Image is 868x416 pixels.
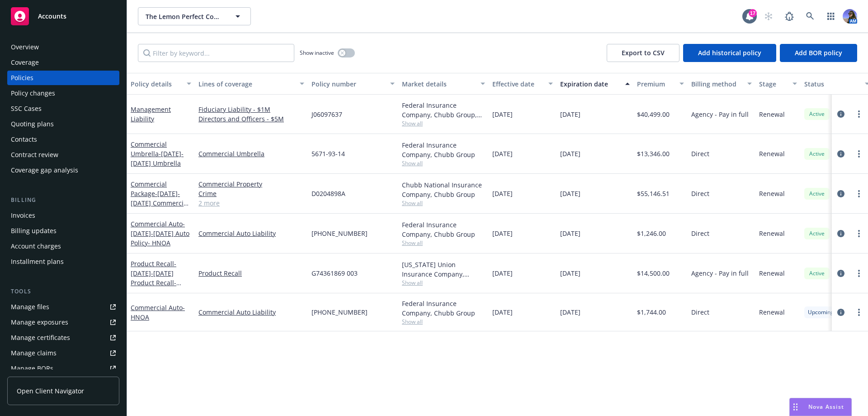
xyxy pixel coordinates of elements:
[759,149,785,158] span: Renewal
[11,55,39,70] div: Coverage
[11,330,70,345] div: Manage certificates
[138,44,294,62] input: Filter by keyword...
[11,300,49,314] div: Manage files
[7,148,119,162] a: Contract review
[492,149,513,158] span: [DATE]
[402,120,485,127] span: Show all
[131,79,181,89] div: Policy details
[492,189,513,198] span: [DATE]
[637,189,670,198] span: $55,146.51
[402,159,485,167] span: Show all
[557,73,633,95] button: Expiration date
[637,268,670,278] span: $14,500.00
[7,361,119,376] a: Manage BORs
[11,40,39,54] div: Overview
[138,7,251,25] button: The Lemon Perfect Company
[398,73,489,95] button: Market details
[131,189,190,226] span: - [DATE]-[DATE] Commercial Package (GL/Property/Crime)
[402,279,485,287] span: Show all
[749,9,757,17] div: 17
[759,229,785,238] span: Renewal
[11,346,57,360] div: Manage claims
[637,307,666,317] span: $1,744.00
[691,307,709,317] span: Direct
[759,189,785,198] span: Renewal
[808,150,826,158] span: Active
[11,315,68,330] div: Manage exposures
[560,268,580,278] span: [DATE]
[38,13,66,20] span: Accounts
[854,307,864,318] a: more
[198,179,304,189] a: Commercial Property
[808,230,826,238] span: Active
[637,149,670,158] span: $13,346.00
[7,300,119,314] a: Manage files
[759,307,785,317] span: Renewal
[780,44,857,62] button: Add BOR policy
[688,73,755,95] button: Billing method
[7,4,119,29] a: Accounts
[402,199,485,207] span: Show all
[198,149,304,158] a: Commercial Umbrella
[7,163,119,177] a: Coverage gap analysis
[637,110,670,119] span: $40,499.00
[7,55,119,70] a: Coverage
[808,110,826,118] span: Active
[311,110,342,119] span: J06097637
[489,73,557,95] button: Effective date
[560,79,620,89] div: Expiration date
[7,196,119,205] div: Billing
[11,239,61,253] div: Account charges
[308,73,398,95] button: Policy number
[11,208,35,223] div: Invoices
[835,109,846,120] a: circleInformation
[402,180,485,199] div: Chubb National Insurance Company, Chubb Group
[637,229,666,238] span: $1,246.00
[7,254,119,269] a: Installment plans
[131,220,189,247] a: Commercial Auto
[691,189,709,198] span: Direct
[7,315,119,330] span: Manage exposures
[146,12,224,21] span: The Lemon Perfect Company
[492,268,513,278] span: [DATE]
[560,189,580,198] span: [DATE]
[131,303,185,321] a: Commercial Auto
[11,86,55,100] div: Policy changes
[790,398,801,416] div: Drag to move
[698,48,761,57] span: Add historical policy
[804,79,859,89] div: Status
[854,188,864,199] a: more
[560,149,580,158] span: [DATE]
[808,403,844,411] span: Nova Assist
[198,229,304,238] a: Commercial Auto Liability
[492,110,513,119] span: [DATE]
[131,140,184,167] a: Commercial Umbrella
[11,101,42,116] div: SSC Cases
[691,149,709,158] span: Direct
[131,105,171,123] a: Management Liability
[198,114,304,124] a: Directors and Officers - $5M
[11,148,58,162] div: Contract review
[835,307,846,318] a: circleInformation
[198,189,304,198] a: Crime
[637,79,674,89] div: Premium
[683,44,776,62] button: Add historical policy
[808,190,826,198] span: Active
[402,140,485,159] div: Federal Insurance Company, Chubb Group
[633,73,688,95] button: Premium
[11,254,64,269] div: Installment plans
[622,48,665,57] span: Export to CSV
[402,318,485,325] span: Show all
[759,110,785,119] span: Renewal
[7,346,119,360] a: Manage claims
[835,188,846,199] a: circleInformation
[560,110,580,119] span: [DATE]
[7,132,119,147] a: Contacts
[198,105,304,114] a: Fiduciary Liability - $1M
[198,79,294,89] div: Lines of coverage
[691,268,749,278] span: Agency - Pay in full
[7,117,119,131] a: Quoting plans
[311,229,368,238] span: [PHONE_NUMBER]
[843,9,857,24] img: photo
[854,148,864,159] a: more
